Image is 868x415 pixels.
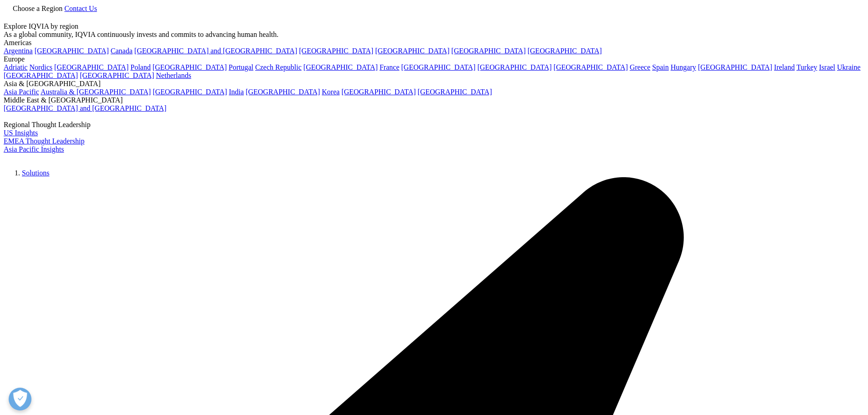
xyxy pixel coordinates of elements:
a: [GEOGRAPHIC_DATA] and [GEOGRAPHIC_DATA] [134,47,297,55]
a: [GEOGRAPHIC_DATA] [341,88,416,96]
a: Australia & [GEOGRAPHIC_DATA] [41,88,151,96]
a: Netherlands [156,72,191,79]
a: [GEOGRAPHIC_DATA] [554,63,628,71]
a: [GEOGRAPHIC_DATA] [246,88,320,96]
a: [GEOGRAPHIC_DATA] [375,47,449,55]
a: Nordics [29,63,52,71]
a: Greece [630,63,650,71]
a: India [229,88,244,96]
div: Europe [4,55,864,63]
div: Asia & [GEOGRAPHIC_DATA] [4,80,864,88]
a: Ukraine [837,63,861,71]
a: [GEOGRAPHIC_DATA] [418,88,492,96]
a: Ireland [774,63,795,71]
a: EMEA Thought Leadership [4,137,84,145]
a: Canada [111,47,133,55]
a: Poland [130,63,150,71]
a: [GEOGRAPHIC_DATA] [478,63,552,71]
a: [GEOGRAPHIC_DATA] [4,72,78,79]
a: [GEOGRAPHIC_DATA] [299,47,373,55]
a: Asia Pacific Insights [4,145,64,153]
button: Abrir preferencias [9,388,31,410]
div: As a global community, IQVIA continuously invests and commits to advancing human health. [4,31,864,39]
a: Korea [322,88,339,96]
a: US Insights [4,129,38,137]
a: [GEOGRAPHIC_DATA] [401,63,476,71]
div: Middle East & [GEOGRAPHIC_DATA] [4,96,864,104]
a: Contact Us [64,5,97,12]
a: Portugal [229,63,253,71]
a: [GEOGRAPHIC_DATA] [303,63,378,71]
a: [GEOGRAPHIC_DATA] [452,47,526,55]
div: Americas [4,39,864,47]
a: Argentina [4,47,33,55]
a: Adriatic [4,63,27,71]
a: [GEOGRAPHIC_DATA] and [GEOGRAPHIC_DATA] [4,104,166,112]
a: [GEOGRAPHIC_DATA] [35,47,109,55]
a: [GEOGRAPHIC_DATA] [698,63,772,71]
span: Choose a Region [13,5,62,12]
a: France [380,63,400,71]
a: Asia Pacific [4,88,39,96]
a: [GEOGRAPHIC_DATA] [153,63,227,71]
a: Israel [819,63,836,71]
a: Spain [652,63,668,71]
div: Regional Thought Leadership [4,121,864,129]
a: Hungary [671,63,696,71]
a: [GEOGRAPHIC_DATA] [528,47,602,55]
a: [GEOGRAPHIC_DATA] [153,88,227,96]
a: Czech Republic [255,63,302,71]
a: Turkey [796,63,817,71]
a: [GEOGRAPHIC_DATA] [80,72,154,79]
a: Solutions [22,169,49,177]
div: Explore IQVIA by region [4,22,864,31]
a: [GEOGRAPHIC_DATA] [54,63,128,71]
